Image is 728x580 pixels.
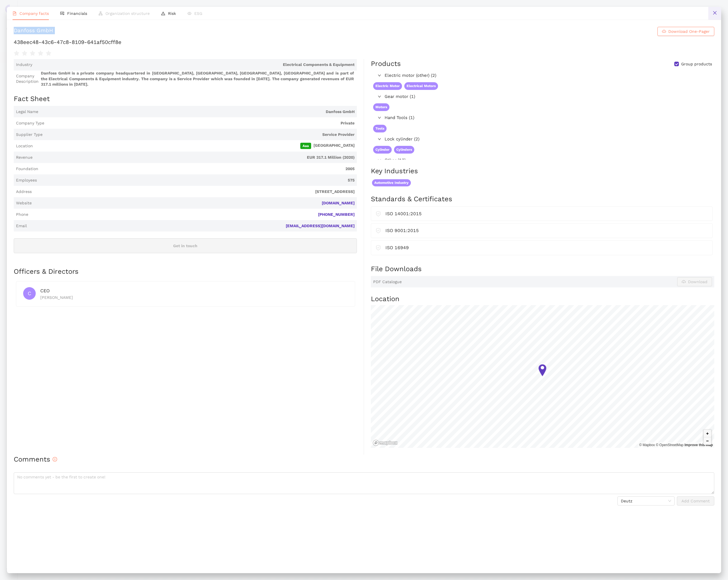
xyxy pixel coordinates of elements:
span: star [38,51,43,56]
span: Industry [16,62,32,68]
span: Website [16,200,32,206]
span: Electric Motor [373,82,402,90]
div: Lock cylinder (2) [371,135,714,144]
span: safety-certificate [376,227,381,233]
span: Revenue [16,155,33,160]
h2: Standards & Certificates [371,194,714,204]
span: [GEOGRAPHIC_DATA] [35,143,355,149]
span: Company facts [19,11,49,16]
span: Risk [168,11,176,16]
span: Phone [16,212,28,217]
span: right [378,95,381,98]
span: Danfoss GmbH is a private company headquartered in [GEOGRAPHIC_DATA], [GEOGRAPHIC_DATA], [GEOGRAP... [41,71,355,87]
span: Supplier Type [16,132,43,138]
span: Aaa [300,143,311,149]
span: Group products [679,61,714,67]
span: safety-certificate [376,210,381,216]
span: Gear motor (1) [385,93,711,100]
span: Cylinder [373,146,392,154]
h2: Location [371,294,714,304]
div: [PERSON_NAME] [40,294,348,301]
span: cloud-download [662,29,666,34]
span: star [14,51,19,56]
span: Electrical Motors [404,82,438,90]
span: Legal Name [16,109,38,115]
span: Other (13) [385,157,711,164]
span: Download One-Pager [668,28,710,35]
span: Tools [373,125,387,132]
button: Zoom out [704,437,711,445]
span: right [378,137,381,141]
span: C [28,287,31,300]
span: Company Type [16,120,44,126]
button: Add Comment [677,496,714,506]
div: Danfoss GmbH [14,27,53,36]
span: star [22,51,27,56]
span: 575 [39,178,355,183]
span: Hand Tools (1) [385,114,711,121]
button: cloud-downloadDownload One-Pager [657,27,714,36]
span: [STREET_ADDRESS] [34,189,355,195]
span: Private [47,120,355,126]
span: safety-certificate [376,244,381,250]
span: star [30,51,35,56]
span: warning [161,11,165,15]
span: Service Provider [45,132,355,138]
div: Other (13) [371,156,714,165]
span: 2005 [41,166,355,172]
a: Mapbox logo [373,440,398,446]
span: right [378,116,381,119]
h2: Comments [14,455,714,464]
span: right [378,74,381,77]
button: Zoom in [704,430,711,437]
span: Organization structure [105,11,150,16]
span: ESG [194,11,202,16]
span: close [713,11,717,15]
span: star [46,51,51,56]
div: Products [371,59,401,69]
span: info-circle [53,457,57,462]
span: Financials [67,11,87,16]
span: Foundation [16,166,38,172]
div: Electric motor (other) (2) [371,71,714,80]
canvas: Map [371,305,714,448]
button: close [708,7,721,20]
h1: 438eec48-43c6-47c8-8109-641af50cff8e [14,39,714,46]
span: eye [187,11,191,15]
span: fund-view [60,11,64,15]
span: PDF Catalogue [373,279,402,285]
div: ISO 9001:2015 [385,227,708,234]
span: Location [16,143,33,149]
span: CEO [40,288,50,293]
span: apartment [99,11,103,15]
span: EUR 317.1 Million (2020) [35,155,355,160]
h2: Fact Sheet [14,94,357,104]
span: Address [16,189,32,195]
div: ISO 16949 [385,244,708,251]
span: Motors [373,103,389,111]
span: Electrical Components & Equipment [35,62,355,68]
div: ISO 14001:2015 [385,210,708,217]
span: Company Description [16,73,39,84]
span: right [378,158,381,162]
span: Cylinders [394,146,414,154]
span: Danfoss GmbH [41,109,355,115]
div: Gear motor (1) [371,92,714,101]
h2: Officers & Directors [14,267,357,277]
div: Hand Tools (1) [371,113,714,122]
h2: File Downloads [371,264,714,274]
h2: Key Industries [371,166,714,176]
span: Email [16,223,27,229]
span: Deutz [621,497,671,505]
span: Electric motor (other) (2) [385,72,711,79]
span: Employees [16,178,37,183]
span: Lock cylinder (2) [385,136,711,143]
span: Automotive Industry [372,179,411,186]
